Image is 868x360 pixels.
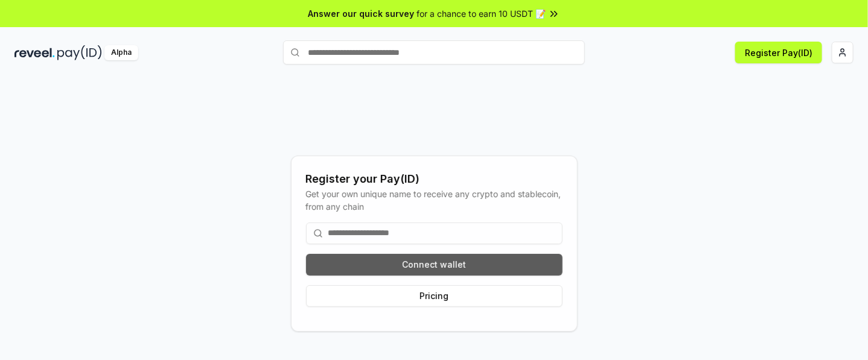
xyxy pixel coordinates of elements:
[416,7,546,20] span: for a chance to earn 10 USDT 📝
[306,285,563,307] button: Pricing
[306,171,563,188] div: Register your Pay(ID)
[306,254,563,276] button: Connect wallet
[57,45,102,60] img: pay_id
[308,7,414,20] span: Answer our quick survey
[306,188,563,213] div: Get your own unique name to receive any crypto and stablecoin, from any chain
[104,45,138,60] div: Alpha
[735,42,822,63] button: Register Pay(ID)
[14,45,55,60] img: reveel_dark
